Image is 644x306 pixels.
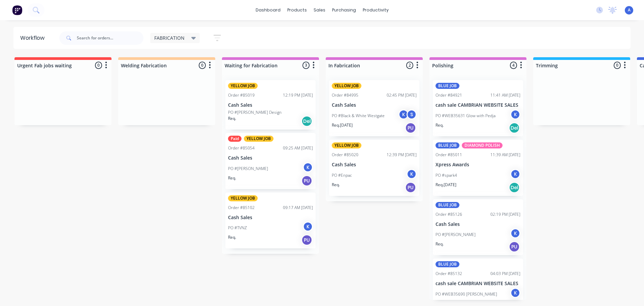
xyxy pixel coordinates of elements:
[628,7,631,13] span: A
[436,162,520,168] p: Xpress Awards
[436,122,444,128] p: Req.
[283,205,313,211] div: 09:17 AM [DATE]
[283,145,313,151] div: 09:25 AM [DATE]
[433,140,523,196] div: BLUE JOBDIAMOND POLISHOrder #8501111:39 AM [DATE]Xpress AwardsPO #spark4KReq.[DATE]Del
[329,5,359,15] div: purchasing
[509,182,520,193] div: Del
[433,199,523,256] div: BLUE JOBOrder #8512602:19 PM [DATE]Cash SalesPO #[PERSON_NAME]KReq.PU
[310,5,329,15] div: sales
[20,34,48,42] div: Workflow
[284,5,310,15] div: products
[332,172,352,178] p: PO #Enpac
[436,232,476,238] p: PO #[PERSON_NAME]
[436,182,456,188] p: Req. [DATE]
[228,83,258,89] div: YELLOW JOB
[283,92,313,98] div: 12:19 PM [DATE]
[433,80,523,136] div: BLUE JOBOrder #8492111:41 AM [DATE]cash sale CAMBRIAN WEBSITE SALESPO #WEB35631 Glow with PedjaKR...
[436,202,459,208] div: BLUE JOB
[387,92,417,98] div: 02:45 PM [DATE]
[332,142,361,148] div: YELLOW JOB
[228,136,241,142] div: Paid
[510,228,520,238] div: K
[436,152,462,158] div: Order #85011
[332,162,417,168] p: Cash Sales
[436,83,459,89] div: BLUE JOB
[490,271,520,277] div: 04:03 PM [DATE]
[405,123,416,133] div: PU
[332,102,417,108] p: Cash Sales
[436,222,520,227] p: Cash Sales
[228,92,255,98] div: Order #85019
[436,102,520,108] p: cash sale CAMBRIAN WEBSITE SALES
[436,172,457,178] p: PO #spark4
[228,205,255,211] div: Order #85102
[303,222,313,232] div: K
[225,80,316,130] div: YELLOW JOBOrder #8501912:19 PM [DATE]Cash SalesPO #[PERSON_NAME] DesignReq.Del
[332,122,353,128] p: Req. [DATE]
[332,182,340,188] p: Req.
[329,140,419,196] div: YELLOW JOBOrder #8502012:39 PM [DATE]Cash SalesPO #EnpacKReq.PU
[12,5,22,15] img: Factory
[332,113,385,119] p: PO #Black & White Westgate
[301,116,312,127] div: Del
[228,234,236,240] p: Req.
[332,92,358,98] div: Order #84995
[332,83,361,89] div: YELLOW JOB
[228,175,236,181] p: Req.
[510,288,520,298] div: K
[398,109,409,120] div: K
[228,225,247,231] p: PO #TVNZ
[228,195,258,201] div: YELLOW JOB
[359,5,392,15] div: productivity
[77,31,143,45] input: Search for orders...
[510,109,520,120] div: K
[436,113,495,119] p: PO #WEB35631 Glow with Pedja
[225,133,316,189] div: PaidYELLOW JOBOrder #8505409:25 AM [DATE]Cash SalesPO #[PERSON_NAME]KReq.PU
[436,241,444,247] p: Req.
[252,5,284,15] a: dashboard
[244,136,273,142] div: YELLOW JOB
[490,152,520,158] div: 11:39 AM [DATE]
[387,152,417,158] div: 12:39 PM [DATE]
[228,109,282,115] p: PO #[PERSON_NAME] Design
[407,109,417,120] div: S
[228,115,236,122] p: Req.
[510,169,520,179] div: K
[329,80,419,136] div: YELLOW JOBOrder #8499502:45 PM [DATE]Cash SalesPO #Black & White WestgateKSReq.[DATE]PU
[509,123,520,133] div: Del
[303,162,313,172] div: K
[436,271,462,277] div: Order #85132
[154,34,185,41] span: FABRICATION
[490,211,520,217] div: 02:19 PM [DATE]
[228,215,313,220] p: Cash Sales
[225,193,316,249] div: YELLOW JOBOrder #8510209:17 AM [DATE]Cash SalesPO #TVNZKReq.PU
[436,92,462,98] div: Order #84921
[405,182,416,193] div: PU
[462,142,503,148] div: DIAMOND POLISH
[407,169,417,179] div: K
[228,145,255,151] div: Order #85054
[228,155,313,161] p: Cash Sales
[332,152,358,158] div: Order #85020
[436,211,462,217] div: Order #85126
[509,241,520,252] div: PU
[228,102,313,108] p: Cash Sales
[301,235,312,245] div: PU
[436,142,459,148] div: BLUE JOB
[436,291,497,297] p: PO #WEB35690 [PERSON_NAME]
[436,261,459,267] div: BLUE JOB
[436,281,520,286] p: cash sale CAMBRIAN WEBSITE SALES
[301,175,312,186] div: PU
[490,92,520,98] div: 11:41 AM [DATE]
[228,166,268,172] p: PO #[PERSON_NAME]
